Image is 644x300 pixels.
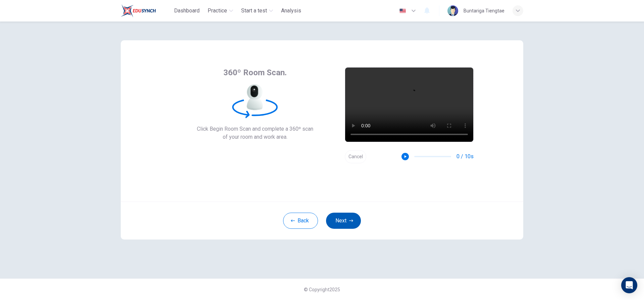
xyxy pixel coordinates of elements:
[304,287,340,292] span: © Copyright 2025
[174,7,200,15] span: Dashboard
[345,150,366,163] button: Cancel
[121,4,156,17] img: Train Test logo
[205,5,236,17] button: Practice
[223,67,287,78] span: 360º Room Scan.
[197,133,313,141] span: of your room and work area.
[457,153,474,161] span: 0 / 10s
[447,5,458,16] img: Profile picture
[283,213,318,229] button: Back
[121,4,171,17] a: Train Test logo
[241,7,267,15] span: Start a test
[281,7,301,15] span: Analysis
[238,5,276,17] button: Start a test
[326,213,361,229] button: Next
[278,5,304,17] button: Analysis
[398,8,407,13] img: en
[621,277,637,293] div: Open Intercom Messenger
[464,7,504,15] div: Buntariga Tiengtae
[171,5,202,17] button: Dashboard
[208,7,227,15] span: Practice
[197,125,313,133] span: Click Begin Room Scan and complete a 360º scan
